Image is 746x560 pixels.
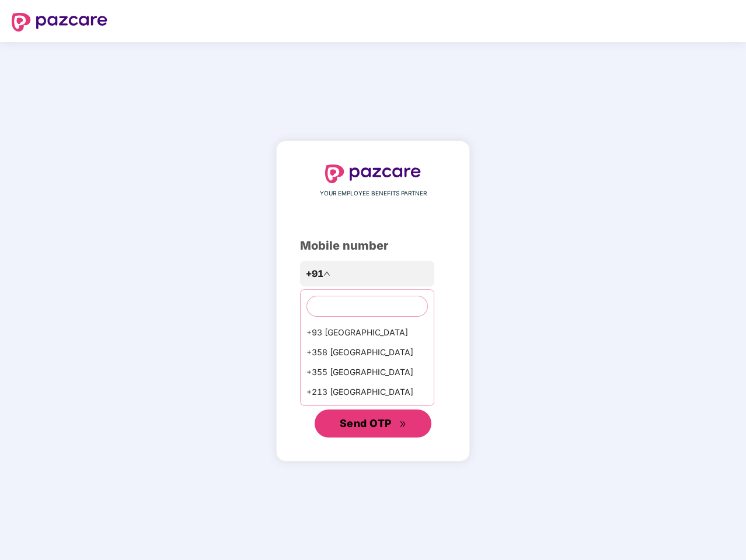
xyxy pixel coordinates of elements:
span: Send OTP [340,417,392,429]
span: +91 [306,267,323,281]
div: +213 [GEOGRAPHIC_DATA] [301,382,434,402]
button: Send OTPdouble-right [315,409,431,437]
div: +1684 AmericanSamoa [301,402,434,422]
span: double-right [399,421,407,428]
span: up [323,270,330,277]
img: logo [325,164,421,183]
div: +358 [GEOGRAPHIC_DATA] [301,342,434,362]
span: YOUR EMPLOYEE BENEFITS PARTNER [320,189,427,198]
div: +93 [GEOGRAPHIC_DATA] [301,323,434,342]
img: logo [12,13,107,32]
div: +355 [GEOGRAPHIC_DATA] [301,362,434,382]
div: Mobile number [300,237,446,255]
